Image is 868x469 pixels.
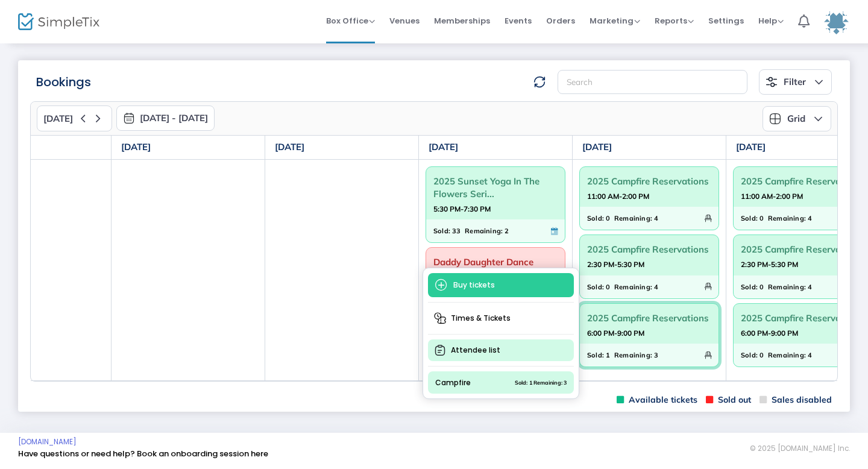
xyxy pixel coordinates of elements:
span: Help [758,15,784,27]
span: 0 [606,280,610,294]
span: Available tickets [617,394,697,406]
th: [DATE] [112,136,265,160]
span: Remaining: [614,280,652,294]
span: 0 [759,348,764,362]
span: Box Office [326,15,375,27]
span: 4 [654,212,658,225]
span: Marketing [590,15,640,27]
span: Remaining: [768,212,806,225]
img: times-tickets [434,312,446,324]
span: 2025 Campfire Reservations [741,172,865,190]
span: Reports [655,15,694,27]
span: 0 [759,212,764,225]
span: Sold: [587,348,604,362]
span: 2025 Campfire Reservations [741,309,865,327]
span: 4 [808,212,812,225]
span: Remaining: [614,348,652,362]
strong: 2:30 PM-5:30 PM [587,257,644,272]
span: Sold: 1 Remaining: 3 [515,377,567,388]
img: filter [766,76,778,88]
strong: 11:00 AM-2:00 PM [587,189,649,204]
button: [DATE] [37,105,112,131]
strong: 2:30 PM-5:30 PM [741,257,798,272]
span: Remaining: [768,348,806,362]
span: 2025 Campfire Reservations [741,240,865,259]
span: 2025 Campfire Reservations [587,309,711,327]
span: © 2025 [DOMAIN_NAME] Inc. [750,444,850,453]
span: 2025 Campfire Reservations [587,172,711,190]
span: Sold out [706,394,751,406]
span: Venues [389,5,420,36]
span: 1 [606,348,610,362]
span: Sold: [433,224,450,238]
span: 4 [808,348,812,362]
span: 2025 Campfire Reservations [587,240,711,259]
a: [DOMAIN_NAME] [18,437,77,447]
span: 4 [808,280,812,294]
th: [DATE] [419,136,573,160]
strong: 11:00 AM-2:00 PM [741,189,803,204]
img: grid [769,113,781,125]
input: Search [558,70,747,95]
span: Memberships [434,5,490,36]
span: Buy tickets [428,273,574,297]
span: Sold: [741,348,758,362]
th: [DATE] [265,136,419,160]
span: 2 [505,224,509,238]
span: Sold: [741,212,758,225]
th: [DATE] [573,136,726,160]
span: Remaining: [614,212,652,225]
button: [DATE] - [DATE] [116,105,215,131]
span: Sold: [741,280,758,294]
span: 4 [654,280,658,294]
strong: 6:00 PM-9:00 PM [587,326,644,341]
button: Filter [759,69,832,95]
a: Have questions or need help? Book an onboarding session here [18,448,268,459]
img: clipboard [434,344,446,356]
span: Sold: [587,280,604,294]
span: Attendee list [428,339,574,361]
span: Events [505,5,532,36]
span: 3 [654,348,658,362]
span: Daddy Daughter Dance *SOLD OUT* [433,253,558,284]
span: 33 [452,224,461,238]
span: Remaining: [768,280,806,294]
strong: 5:30 PM-7:30 PM [433,201,491,216]
span: [DATE] [43,113,73,124]
button: Grid [763,106,831,131]
span: Sales disabled [759,394,832,406]
span: 2025 Sunset Yoga In The Flowers Seri... [433,172,558,203]
img: refresh-data [533,76,546,88]
span: Settings [708,5,744,36]
span: Sold: [587,212,604,225]
img: monthly [123,112,135,124]
span: 0 [606,212,610,225]
span: 0 [759,280,764,294]
span: Remaining: [465,224,503,238]
span: Orders [546,5,575,36]
span: Campfire [435,377,471,388]
span: Times & Tickets [428,307,574,329]
strong: 6:00 PM-9:00 PM [741,326,798,341]
m-panel-title: Bookings [36,73,91,91]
